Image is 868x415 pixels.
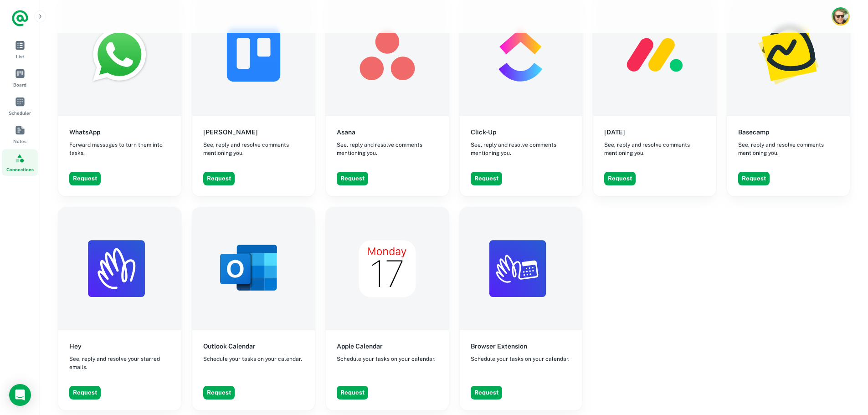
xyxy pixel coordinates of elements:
button: Request [471,386,502,400]
span: Schedule your tasks on your calendar. [203,355,302,363]
img: Hey [58,207,181,330]
h6: [PERSON_NAME] [203,127,258,137]
img: Outlook Calendar [192,207,315,330]
span: See, reply and resolve comments mentioning you. [203,141,304,157]
div: Load Chat [9,384,31,406]
button: Request [69,172,101,185]
button: Request [738,172,770,185]
span: Schedule your tasks on your calendar. [471,355,570,363]
button: Request [203,386,235,400]
h6: Apple Calendar [337,341,383,351]
a: Logo [11,9,29,27]
a: Scheduler [2,93,38,119]
img: Karl Chaffey [833,9,848,24]
h6: Click-Up [471,127,496,137]
span: List [16,53,24,60]
span: Schedule your tasks on your calendar. [337,355,436,363]
h6: Hey [69,341,82,351]
a: Notes [2,121,38,148]
span: See, reply and resolve comments mentioning you. [337,141,438,157]
button: Request [203,172,235,185]
h6: Outlook Calendar [203,341,256,351]
h6: WhatsApp [69,127,100,137]
span: Connections [6,166,34,173]
span: See, reply and resolve your starred emails. [69,355,170,371]
span: Board [13,81,26,88]
span: Notes [13,138,26,145]
span: See, reply and resolve comments mentioning you. [471,141,572,157]
span: Scheduler [9,109,31,117]
h6: Basecamp [738,127,769,137]
button: Request [69,386,101,400]
a: List [2,36,38,63]
button: Request [337,386,368,400]
button: Account button [832,7,850,26]
h6: Asana [337,127,355,137]
a: Board [2,65,38,91]
span: See, reply and resolve comments mentioning you. [738,141,839,157]
button: Request [337,172,368,185]
a: Connections [2,149,38,176]
button: Request [604,172,636,185]
img: Browser Extension [460,207,583,330]
button: Request [471,172,502,185]
img: Apple Calendar [326,207,449,330]
span: Forward messages to turn them into tasks. [69,141,170,157]
span: See, reply and resolve comments mentioning you. [604,141,705,157]
h6: Browser Extension [471,341,527,351]
h6: [DATE] [604,127,625,137]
